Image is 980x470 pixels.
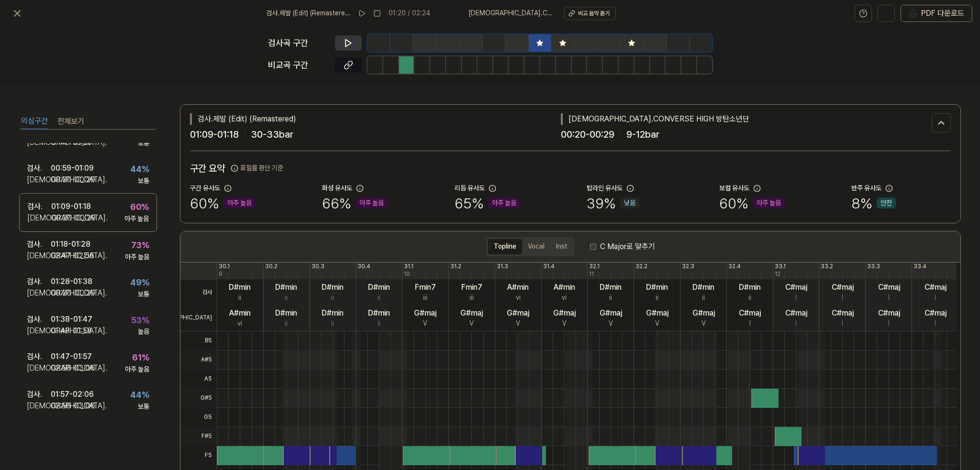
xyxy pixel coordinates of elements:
[728,262,741,271] div: 32.4
[460,307,483,319] div: G#maj
[423,293,427,303] div: iii
[125,252,149,262] div: 아주 높음
[562,319,567,328] div: V
[51,351,92,362] div: 01:47 - 01:57
[51,212,96,224] div: 00:20 - 00:29
[229,282,251,293] div: D#min
[655,319,659,328] div: V
[646,307,668,319] div: G#maj
[312,262,324,271] div: 30.3
[378,293,380,303] div: ii
[635,262,647,271] div: 32.2
[507,307,529,319] div: G#maj
[180,280,217,306] span: 검사
[130,388,149,402] div: 44 %
[190,127,239,142] span: 01:09 - 01:18
[423,319,427,328] div: V
[404,262,413,271] div: 31.1
[51,276,92,287] div: 01:28 - 01:38
[609,293,612,303] div: ii
[702,293,705,303] div: ii
[27,362,51,374] div: [DEMOGRAPHIC_DATA] .
[516,293,521,303] div: vi
[268,58,329,72] div: 비교곡 구간
[842,319,843,328] div: I
[878,282,900,293] div: C#maj
[589,262,600,271] div: 32.1
[719,184,749,193] div: 보컬 유사도
[455,184,485,193] div: 리듬 유사도
[27,314,51,325] div: 검사 .
[935,293,936,303] div: I
[562,293,567,303] div: vi
[368,307,390,319] div: D#min
[587,184,623,193] div: 탑라인 유사도
[702,319,706,328] div: V
[51,389,94,400] div: 01:57 - 02:06
[285,319,288,328] div: ii
[851,193,896,213] div: 8 %
[190,184,220,193] div: 구간 유사도
[461,282,482,293] div: Fmin7
[190,193,256,213] div: 60 %
[138,290,149,299] div: 보통
[51,400,95,412] div: 02:56 - 03:06
[322,184,352,193] div: 화성 유사도
[550,239,573,254] button: Inst
[851,184,881,193] div: 반주 유사도
[51,239,90,250] div: 01:18 - 01:28
[27,201,51,212] div: 검사 .
[878,307,900,319] div: C#maj
[251,127,293,142] span: 30 - 33 bar
[27,276,51,287] div: 검사 .
[785,282,807,293] div: C#maj
[180,389,217,408] span: G#5
[331,293,334,303] div: ii
[753,197,785,209] div: 아주 높음
[656,293,658,303] div: ii
[488,197,520,209] div: 아주 높음
[51,325,92,337] div: 01:48 - 01:58
[27,400,51,412] div: [DEMOGRAPHIC_DATA] .
[600,307,622,319] div: G#maj
[27,389,51,400] div: 검사 .
[180,408,217,427] span: G5
[322,282,344,293] div: D#min
[589,270,594,278] div: 11
[57,114,84,129] button: 전체보기
[543,262,555,271] div: 31.4
[450,262,461,271] div: 31.2
[21,114,48,129] button: 의심구간
[553,307,576,319] div: G#maj
[27,174,51,186] div: [DEMOGRAPHIC_DATA] .
[27,287,51,299] div: [DEMOGRAPHIC_DATA] .
[368,282,390,293] div: D#min
[51,174,95,186] div: 00:20 - 00:29
[190,113,561,125] div: 검사 . 제발 (Edit) (Remastered)
[719,193,785,213] div: 60 %
[378,319,380,328] div: ii
[497,262,508,271] div: 31.3
[265,262,278,271] div: 30.2
[125,365,149,374] div: 아주 높음
[130,276,149,290] div: 49 %
[924,307,947,319] div: C#maj
[229,307,251,319] div: A#min
[275,282,297,293] div: D#min
[921,7,964,20] div: PDF 다운로드
[124,214,149,224] div: 아주 높음
[27,351,51,362] div: 검사 .
[356,197,388,209] div: 아주 높음
[913,262,926,271] div: 33.4
[219,270,223,278] div: 9
[138,139,149,148] div: 보통
[587,193,639,213] div: 39 %
[131,239,149,252] div: 73 %
[389,9,430,18] div: 01:20 / 02:24
[27,239,51,250] div: 검사 .
[561,127,614,142] span: 00:20 - 00:29
[51,362,95,374] div: 02:56 - 03:06
[223,197,256,209] div: 아주 높음
[266,9,350,18] span: 검사 . 제발 (Edit) (Remastered)
[180,305,217,331] span: [DEMOGRAPHIC_DATA]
